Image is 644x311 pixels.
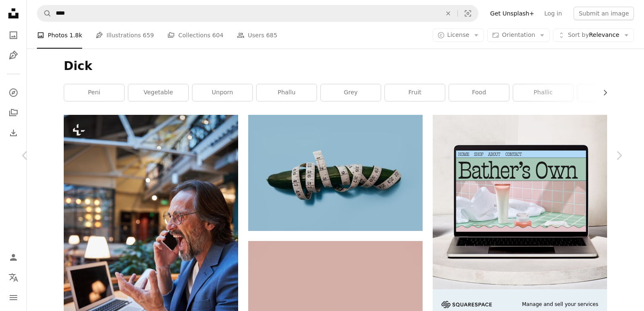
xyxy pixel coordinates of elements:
a: peni [64,84,124,101]
a: Explore [5,84,22,101]
span: 659 [143,31,154,40]
a: phallic [513,84,573,101]
button: scroll list to the right [597,84,607,101]
img: file-1705255347840-230a6ab5bca9image [441,301,492,308]
a: food [449,84,509,101]
a: Collections [5,104,22,121]
button: Visual search [458,5,478,21]
button: Language [5,269,22,286]
a: fruit [385,84,445,101]
a: green cucumber and measuring tape [248,169,423,176]
a: vegetable [128,84,188,101]
a: Next [594,115,644,196]
a: Log in / Sign up [5,249,22,266]
a: phallu [257,84,317,101]
span: 604 [212,31,223,40]
span: License [447,31,470,38]
form: Find visuals sitewide [37,5,478,22]
img: file-1707883121023-8e3502977149image [433,115,607,289]
span: Manage and sell your services [522,301,598,308]
a: Illustrations [5,47,22,64]
a: Log in [539,7,567,20]
span: Sort by [568,31,589,38]
button: Search Unsplash [37,5,52,21]
span: Orientation [502,31,535,38]
a: unporn [192,84,252,101]
button: Menu [5,289,22,306]
button: Submit an image [574,7,634,20]
span: Relevance [568,31,619,39]
button: Orientation [487,29,550,42]
a: Illustrations 659 [96,22,154,49]
button: License [433,29,484,42]
a: Users 685 [237,22,277,49]
img: green cucumber and measuring tape [248,115,423,231]
a: Photos [5,27,22,44]
button: Clear [439,5,457,21]
a: Shocked brunette man yelling with surprise while talking on the phone and gesturing wildly at a c... [64,241,238,249]
a: Get Unsplash+ [485,7,539,20]
a: grey [321,84,381,101]
h1: Dick [64,59,607,74]
span: 685 [266,31,278,40]
a: size [577,84,637,101]
a: Collections 604 [167,22,223,49]
button: Sort byRelevance [553,29,634,42]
